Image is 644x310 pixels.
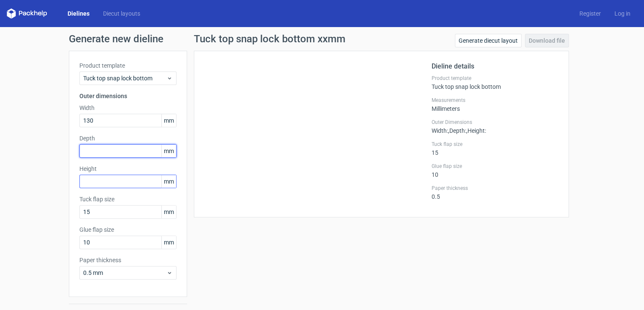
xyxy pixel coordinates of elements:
span: mm [161,114,176,127]
span: mm [161,145,176,157]
div: 15 [432,141,558,156]
label: Outer Dimensions [432,119,558,126]
label: Paper thickness [79,256,177,264]
label: Product template [432,75,558,82]
label: Depth [79,134,177,143]
label: Paper thickness [432,185,558,192]
span: mm [161,236,176,249]
h3: Outer dimensions [79,92,177,100]
h2: Dieline details [432,61,558,71]
a: Generate diecut layout [455,34,522,47]
a: Register [573,9,608,18]
label: Measurements [432,97,558,104]
label: Tuck flap size [79,195,177,203]
label: Product template [79,61,177,70]
div: Tuck top snap lock bottom [432,75,558,90]
label: Height [79,165,177,173]
a: Dielines [61,9,96,18]
span: , Depth : [448,127,466,134]
div: 0.5 [432,185,558,200]
a: Diecut layouts [96,9,147,18]
label: Glue flap size [432,163,558,170]
label: Width [79,104,177,112]
label: Glue flap size [79,225,177,234]
div: Millimeters [432,97,558,112]
span: mm [161,206,176,218]
span: 0.5 mm [83,269,166,277]
span: , Height : [466,127,486,134]
span: Tuck top snap lock bottom [83,74,166,82]
div: 10 [432,163,558,178]
label: Tuck flap size [432,141,558,148]
h1: Generate new dieline [69,34,576,44]
span: mm [161,175,176,188]
a: Log in [608,9,637,18]
span: Width : [432,127,448,134]
h1: Tuck top snap lock bottom xxmm [194,34,345,44]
